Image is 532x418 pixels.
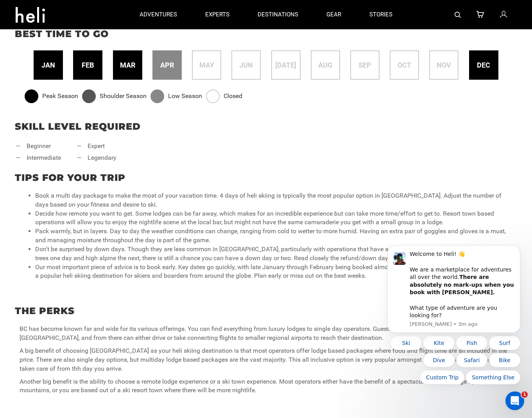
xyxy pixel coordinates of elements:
span: [DATE] [275,60,296,70]
span: — [16,154,21,163]
p: Best time to go [15,27,517,41]
span: apr [160,60,174,70]
span: Shoulder Season [100,92,147,101]
span: may [199,60,214,70]
span: Low Season [168,92,202,101]
span: — [16,142,21,151]
li: Book a multi day package to make the most of your vacation time. 4 days of heli skiing is typical... [35,191,512,209]
p: Another big benefit is the ability to choose a remote lodge experience or a ski town experience. ... [20,377,512,395]
li: Don't be surprised by down days. Though they are less common in [GEOGRAPHIC_DATA], particularly w... [35,245,512,263]
span: — [77,142,82,151]
li: intermediate [16,154,61,163]
p: The Perks [15,304,517,318]
span: jan [41,60,55,70]
li: beginner [16,142,61,151]
p: adventures [140,11,177,19]
li: Pack warmly, but in layers. Day to day the weather conditions can change, ranging from cold to we... [35,227,512,245]
p: experts [205,11,229,19]
span: Closed [224,92,242,101]
span: dec [477,60,490,70]
p: A big benefit of choosing [GEOGRAPHIC_DATA] as your heli skiing destination is that most operator... [20,347,512,373]
span: oct [398,60,411,70]
span: aug [318,60,332,70]
span: — [77,154,82,163]
iframe: Intercom live chat [505,391,524,410]
span: jun [239,60,253,70]
iframe: Intercom notifications message [376,243,532,414]
span: Peak Season [42,92,78,101]
p: destinations [258,11,298,19]
p: Skill Level Required [15,120,517,133]
span: 1 [521,391,528,398]
li: Decide how remote you want to get. Some lodges can be far away, which makes for an incredible exp... [35,209,512,227]
li: expert [77,142,116,151]
p: BC has become known far and wide for its various offerings. You can find everything from luxury l... [20,325,512,343]
span: sep [358,60,371,70]
span: nov [437,60,451,70]
li: legendary [77,154,116,163]
span: feb [82,60,94,70]
p: Tips for your trip [15,171,517,184]
img: search-bar-icon.svg [455,12,461,18]
li: Our most important piece of advice is to book early. Key dates go quickly, with late January thro... [35,263,512,281]
span: mar [120,60,135,70]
